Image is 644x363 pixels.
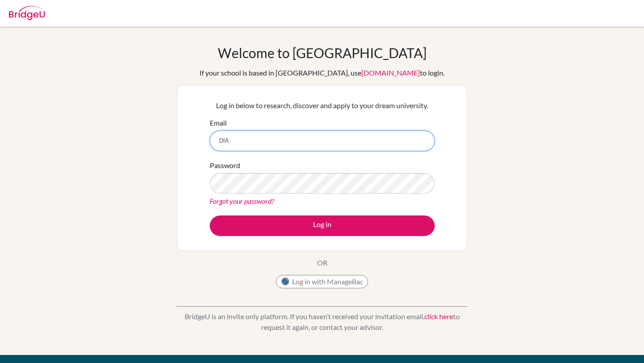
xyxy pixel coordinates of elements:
img: Bridge-U [9,6,45,20]
a: [DOMAIN_NAME] [361,68,420,77]
a: click here [424,312,453,321]
a: Forgot your password? [210,197,274,205]
button: Log in with ManageBac [276,275,368,288]
p: BridgeU is an invite only platform. If you haven’t received your invitation email, to request it ... [177,311,467,333]
p: Log in below to research, discover and apply to your dream university. [210,100,435,111]
button: Log in [210,215,435,236]
p: OR [317,257,327,268]
label: Email [210,118,227,128]
h1: Welcome to [GEOGRAPHIC_DATA] [218,45,427,61]
label: Password [210,160,240,171]
div: If your school is based in [GEOGRAPHIC_DATA], use to login. [199,68,445,78]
